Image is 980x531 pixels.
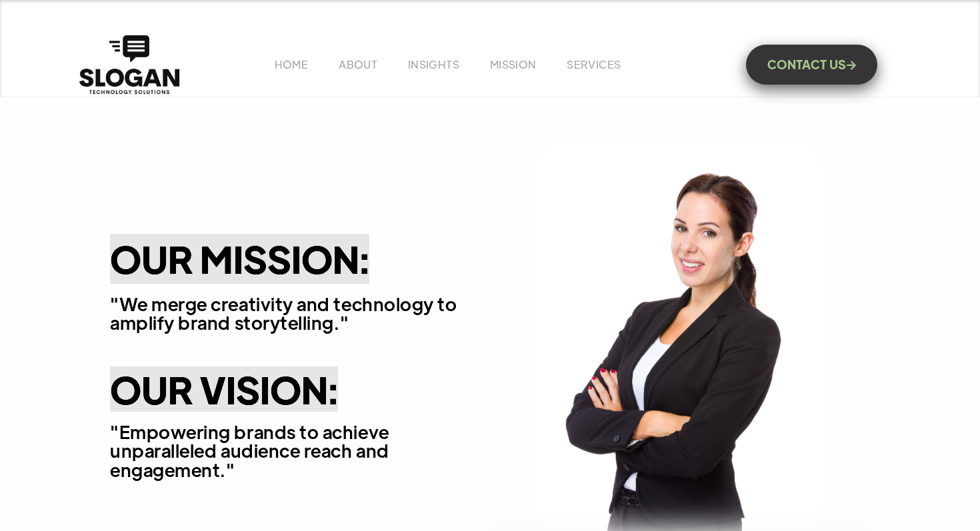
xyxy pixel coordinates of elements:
a: HOME [275,57,308,71]
a: ABOUT [339,57,377,71]
h1: OUR VISION: [110,366,338,412]
h2: OUR MISSION: [110,234,369,283]
a: SERVICES [567,57,621,71]
h1: "Empowering brands to achieve unparalleled audience reach and engagement." ‍ [110,422,470,498]
a: MISSION [490,57,537,71]
span:  [847,61,856,69]
h1: "We merge creativity and technology to amplify brand storytelling." [110,294,470,332]
a: CONTACT US [746,45,877,85]
a: INSIGHTS [408,57,459,71]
